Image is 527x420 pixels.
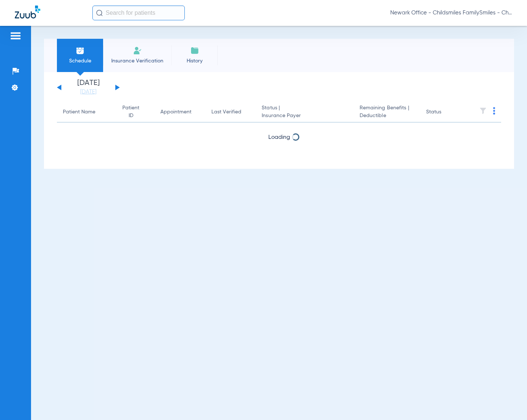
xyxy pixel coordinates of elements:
[360,112,414,120] span: Deductible
[92,6,185,20] input: Search for patients
[133,46,142,55] img: Manual Insurance Verification
[177,57,212,65] span: History
[96,10,103,16] img: Search Icon
[211,108,241,116] div: Last Verified
[109,57,166,65] span: Insurance Verification
[493,107,495,115] img: group-dot-blue.svg
[10,31,21,40] img: hamburger-icon
[66,88,110,96] a: [DATE]
[479,107,487,115] img: filter.svg
[120,104,142,120] div: Patient ID
[66,79,110,96] li: [DATE]
[420,102,470,123] th: Status
[15,6,40,18] img: Zuub Logo
[390,9,512,17] span: Newark Office - Childsmiles FamilySmiles - ChildSmiles [GEOGRAPHIC_DATA] - [GEOGRAPHIC_DATA] Gene...
[190,46,199,55] img: History
[160,108,199,116] div: Appointment
[63,108,108,116] div: Patient Name
[268,134,290,140] span: Loading
[160,108,191,116] div: Appointment
[262,112,347,120] span: Insurance Payer
[62,57,98,65] span: Schedule
[354,102,420,123] th: Remaining Benefits |
[211,108,250,116] div: Last Verified
[256,102,353,123] th: Status |
[76,46,85,55] img: Schedule
[120,104,149,120] div: Patient ID
[63,108,95,116] div: Patient Name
